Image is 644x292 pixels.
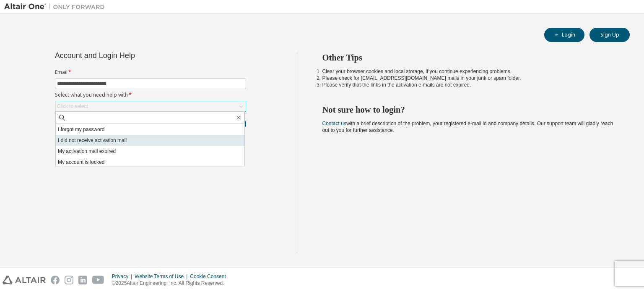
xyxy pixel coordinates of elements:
[55,52,208,59] div: Account and Login Help
[56,124,244,135] li: I forgot my password
[57,103,88,110] div: Click to select
[322,68,615,75] li: Clear your browser cookies and local storage, if you continue experiencing problems.
[322,121,613,133] span: with a brief description of the problem, your registered e-mail id and company details. Our suppo...
[55,69,246,76] label: Email
[55,92,246,98] label: Select what you need help with
[65,276,73,284] img: instagram.svg
[112,280,231,287] p: © 2025 Altair Engineering, Inc. All Rights Reserved.
[322,82,615,88] li: Please verify that the links in the activation e-mails are not expired.
[322,121,346,126] a: Contact us
[92,276,104,284] img: youtube.svg
[78,276,87,284] img: linkedin.svg
[135,273,190,280] div: Website Terms of Use
[322,75,615,82] li: Please check for [EMAIL_ADDRESS][DOMAIN_NAME] mails in your junk or spam folder.
[322,52,615,63] h2: Other Tips
[589,28,630,42] button: Sign Up
[51,276,60,284] img: facebook.svg
[322,104,615,115] h2: Not sure how to login?
[4,3,109,11] img: Altair One
[3,276,46,284] img: altair_logo.svg
[55,101,246,111] div: Click to select
[544,28,584,42] button: Login
[112,273,135,280] div: Privacy
[190,273,231,280] div: Cookie Consent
